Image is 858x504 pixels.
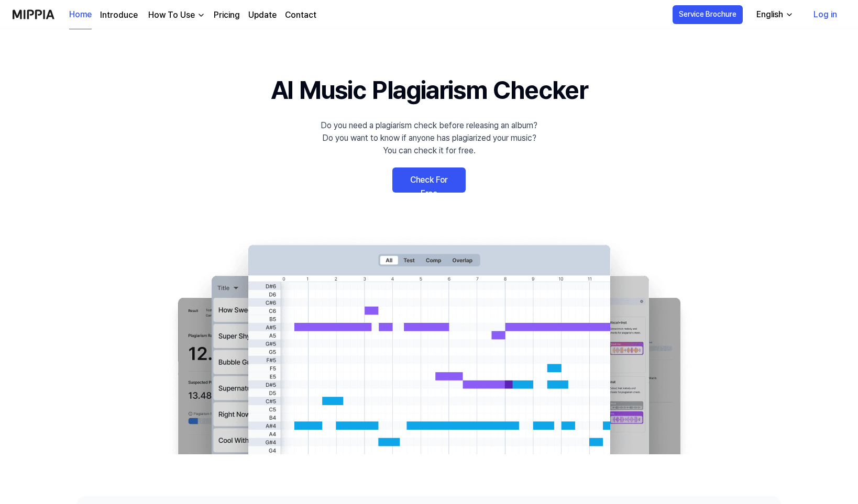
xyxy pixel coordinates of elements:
[146,9,197,21] div: How To Use
[754,8,785,21] div: English
[69,1,92,29] a: Home
[248,9,277,21] a: Update
[157,234,701,454] img: main Image
[285,9,316,21] a: Contact
[392,167,466,193] a: Check For Free
[748,4,800,25] button: English
[321,119,537,157] div: Do you need a plagiarism check before releasing an album? Do you want to know if anyone has plagi...
[100,9,138,21] a: Introduce
[673,5,743,24] button: Service Brochure
[146,9,205,21] button: How To Use
[271,71,588,109] h1: AI Music Plagiarism Checker
[197,11,205,19] img: down
[214,9,240,21] a: Pricing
